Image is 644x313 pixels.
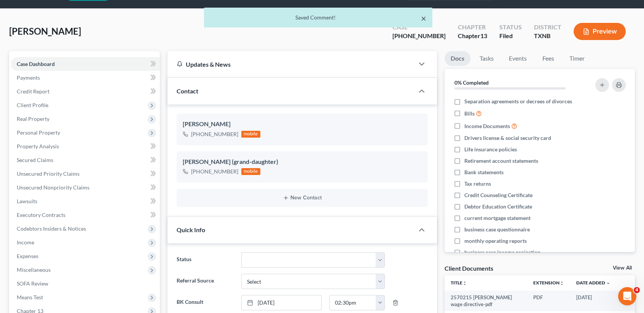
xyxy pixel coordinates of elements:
[464,157,538,165] span: Retirement account statements
[183,120,422,129] div: [PERSON_NAME]
[17,116,49,122] span: Real Property
[11,194,160,208] a: Lawsuits
[445,264,493,272] div: Client Documents
[613,265,632,271] a: View All
[464,214,531,222] span: current mortgage statement
[576,280,611,286] a: Date Added expand_more
[17,198,37,204] span: Lawsuits
[17,294,43,300] span: Means Test
[445,291,527,311] td: 2570215 [PERSON_NAME] wage directive-pdf
[17,280,48,287] span: SOFA Review
[177,87,198,95] span: Contact
[17,239,34,246] span: Income
[451,280,467,286] a: Titleunfold_more
[480,32,487,39] span: 13
[11,71,160,85] a: Payments
[173,252,238,268] label: Status
[11,57,160,71] a: Case Dashboard
[11,167,160,181] a: Unsecured Priority Claims
[17,170,80,177] span: Unsecured Priority Claims
[606,281,611,286] i: expand_more
[464,146,517,153] span: Life insurance policies
[458,32,487,40] div: Chapter
[533,280,564,286] a: Extensionunfold_more
[183,195,422,201] button: New Contact
[17,266,51,273] span: Miscellaneous
[464,98,572,105] span: Separation agreements or decrees of divorces
[464,226,530,233] span: business case questionnaire
[11,85,160,98] a: Credit Report
[11,140,160,153] a: Property Analysis
[11,208,160,222] a: Executory Contracts
[574,23,626,40] button: Preview
[241,168,260,175] div: mobile
[11,277,160,291] a: SOFA Review
[421,14,426,23] button: ×
[177,60,405,68] div: Updates & News
[464,110,475,117] span: Bills
[499,32,522,40] div: Filed
[241,131,260,138] div: mobile
[464,134,551,142] span: Drivers license & social security card
[173,274,238,289] label: Referral Source
[17,102,48,108] span: Client Profile
[17,74,40,81] span: Payments
[17,253,38,259] span: Expenses
[618,287,636,305] iframe: Intercom live chat
[536,51,560,66] a: Fees
[464,191,532,199] span: Credit Counseling Certificate
[191,130,238,138] div: [PHONE_NUMBER]
[560,281,564,286] i: unfold_more
[242,295,321,310] a: [DATE]
[464,169,504,176] span: Bank statements
[177,226,205,233] span: Quick Info
[464,249,540,256] span: business case income projection
[17,143,59,149] span: Property Analysis
[464,237,527,245] span: monthly operating reports
[17,129,60,136] span: Personal Property
[464,203,532,210] span: Debtor Education Certificate
[392,32,446,40] div: [PHONE_NUMBER]
[445,51,470,66] a: Docs
[17,157,53,163] span: Secured Claims
[570,291,617,311] td: [DATE]
[503,51,533,66] a: Events
[17,61,55,67] span: Case Dashboard
[330,295,376,310] input: -- : --
[464,180,491,188] span: Tax returns
[173,295,238,310] label: BK Consult
[464,122,510,130] span: Income Documents
[534,32,561,40] div: TXNB
[11,153,160,167] a: Secured Claims
[473,51,500,66] a: Tasks
[462,281,467,286] i: unfold_more
[17,225,86,232] span: Codebtors Insiders & Notices
[17,212,65,218] span: Executory Contracts
[17,184,89,191] span: Unsecured Nonpriority Claims
[527,291,570,311] td: PDF
[11,181,160,194] a: Unsecured Nonpriority Claims
[563,51,591,66] a: Timer
[183,157,422,167] div: [PERSON_NAME] (grand-daughter)
[634,287,640,293] span: 4
[17,88,49,95] span: Credit Report
[191,168,238,175] div: [PHONE_NUMBER]
[454,79,489,86] strong: 0% Completed
[210,14,426,21] div: Saved Comment!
